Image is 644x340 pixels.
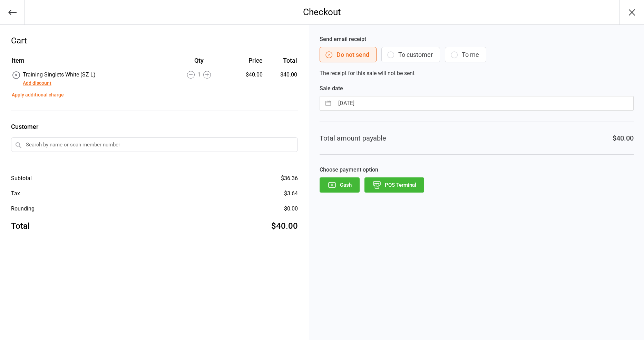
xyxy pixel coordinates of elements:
div: Rounding [11,205,35,213]
th: Item [12,56,169,70]
div: Tax [11,189,20,198]
div: $3.64 [284,189,298,198]
button: To customer [381,47,440,62]
div: Price [229,56,262,65]
label: Sale date [320,84,634,93]
div: $0.00 [284,205,298,213]
div: Cart [11,34,298,47]
button: POS Terminal [364,177,424,193]
div: Total amount payable [320,133,386,143]
span: Training Singlets White (SZ L) [23,71,96,78]
div: Total [11,220,30,232]
label: Customer [11,122,298,131]
div: $40.00 [271,220,298,232]
label: Send email receipt [320,35,634,43]
button: To me [445,47,486,62]
th: Total [265,56,297,70]
input: Search by name or scan member number [11,137,298,152]
button: Cash [320,177,360,193]
th: Qty [170,56,228,70]
div: $36.36 [281,174,298,183]
div: $40.00 [613,133,634,143]
div: $40.00 [229,71,262,79]
td: $40.00 [265,71,297,87]
button: Do not send [320,47,377,62]
button: Add discount [23,80,51,87]
div: The receipt for this sale will not be sent [320,35,634,78]
button: Apply additional charge [12,91,64,99]
div: 1 [170,71,228,79]
label: Choose payment option [320,166,634,174]
div: Subtotal [11,174,32,183]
